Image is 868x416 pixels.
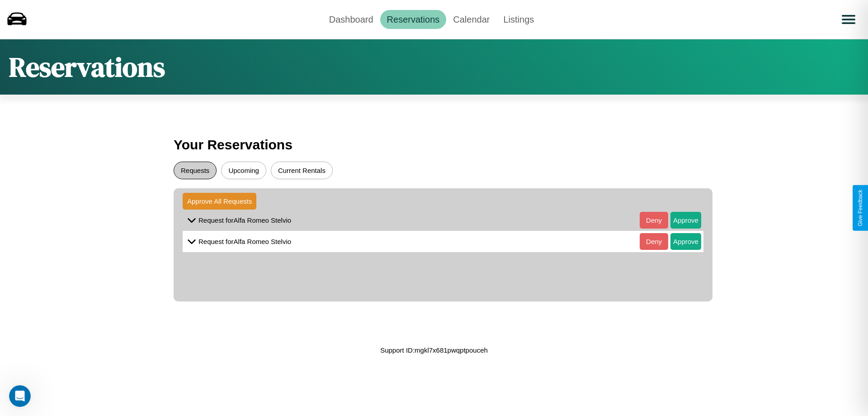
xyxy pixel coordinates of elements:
a: Listings [496,10,541,29]
button: Open menu [836,7,861,32]
button: Approve All Requests [183,193,256,210]
a: Calendar [446,10,496,29]
iframe: Intercom live chat [9,385,31,407]
p: Request for Alfa Romeo Stelvio [198,235,291,248]
p: Support ID: mgkl7x681pwqptpouceh [380,344,488,356]
button: Current Rentals [271,162,333,179]
button: Deny [640,212,668,229]
button: Approve [670,212,701,229]
button: Upcoming [221,162,266,179]
a: Dashboard [322,10,380,29]
p: Request for Alfa Romeo Stelvio [198,214,291,226]
div: Give Feedback [857,190,863,226]
button: Requests [174,162,217,179]
a: Reservations [380,10,447,29]
h1: Reservations [9,48,165,86]
button: Approve [670,233,701,250]
button: Deny [640,233,668,250]
h3: Your Reservations [174,133,694,157]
